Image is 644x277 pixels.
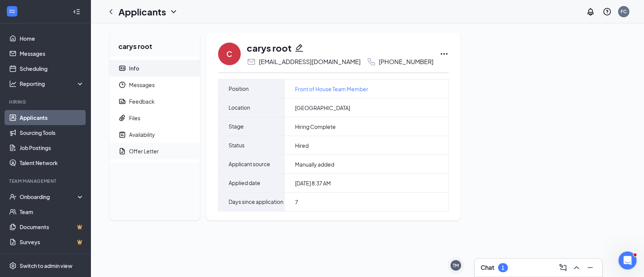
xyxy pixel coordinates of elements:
svg: ChevronLeft [106,7,115,16]
a: Applicants [20,110,84,125]
div: 1 [501,265,504,271]
svg: Ellipses [440,49,449,58]
svg: Collapse [73,8,80,15]
span: Stage [229,117,244,136]
button: Minimize [584,262,596,274]
svg: ChevronDown [169,7,178,16]
button: ChevronUp [570,262,583,274]
svg: Clock [118,81,126,89]
div: C [226,49,232,59]
svg: Minimize [586,263,595,272]
a: Job Postings [20,140,84,155]
div: Offer Letter [129,147,159,155]
span: Hired [295,142,309,149]
svg: Settings [9,262,17,269]
a: Scheduling [20,61,84,76]
a: SurveysCrown [20,234,84,249]
h1: carys root [247,41,292,54]
span: Hiring Complete [295,123,336,130]
h3: Chat [481,263,494,272]
a: PaperclipFiles [109,110,200,126]
svg: Report [118,98,126,105]
svg: DocumentApprove [118,147,126,155]
h1: Applicants [118,5,166,18]
svg: WorkstreamLogo [8,8,16,15]
svg: ContactCard [118,64,126,72]
a: ClockMessages [109,77,200,93]
svg: ChevronUp [572,263,581,272]
svg: Email [247,57,256,66]
div: [EMAIL_ADDRESS][DOMAIN_NAME] [259,58,361,66]
svg: Phone [367,57,376,66]
div: Files [129,114,140,122]
div: FC [621,8,627,15]
a: DocumentsCrown [20,219,84,234]
span: [GEOGRAPHIC_DATA] [295,104,350,112]
svg: UserCheck [9,193,17,200]
svg: ComposeMessage [558,263,567,272]
span: Applied date [229,174,260,192]
span: Messages [129,77,194,93]
div: Team Management [9,178,83,184]
span: Manually added [295,161,334,168]
div: Availability [129,131,155,138]
span: Location [229,98,250,117]
svg: Paperclip [118,114,126,122]
a: Team [20,204,84,219]
a: Front of House Team Member [295,85,368,93]
iframe: Intercom live chat [618,251,636,269]
div: [PHONE_NUMBER] [379,58,433,66]
svg: Notifications [586,7,595,16]
a: ReportFeedback [109,93,200,110]
svg: QuestionInfo [603,7,612,16]
svg: Pencil [295,43,304,52]
a: Messages [20,46,84,61]
span: Status [229,136,244,155]
span: Applicant source [229,155,270,173]
span: Position [229,80,249,98]
div: TM [453,262,459,269]
svg: Analysis [9,80,17,87]
a: Talent Network [20,155,84,170]
a: Sourcing Tools [20,125,84,140]
a: NoteActiveAvailability [109,126,200,143]
div: Hiring [9,99,83,105]
div: Info [129,64,139,72]
div: Reporting [20,80,85,87]
div: Switch to admin view [20,262,72,269]
div: Feedback [129,98,155,105]
h2: carys root [109,32,200,57]
button: ComposeMessage [557,262,569,274]
span: [DATE] 8:37 AM [295,179,331,187]
span: 7 [295,198,298,206]
a: ContactCardInfo [109,60,200,77]
svg: NoteActive [118,131,126,138]
div: Onboarding [20,193,78,200]
a: Home [20,31,84,46]
span: Days since application [229,193,283,211]
a: DocumentApproveOffer Letter [109,143,200,159]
